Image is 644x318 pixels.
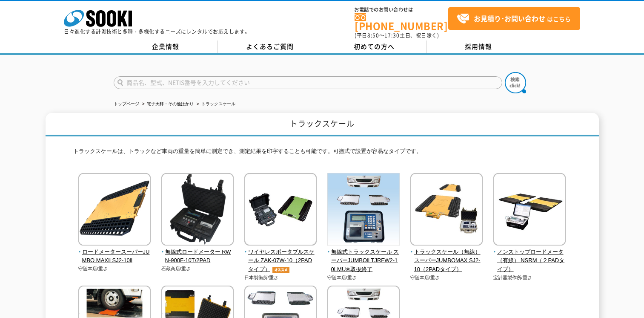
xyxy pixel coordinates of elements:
[410,248,483,274] span: トラックスケール（無線） スーパーJUMBOMAX SJ2-10（2PADタイプ）
[147,101,194,106] a: 電子天秤・その他はかり
[244,173,317,248] img: ワイヤレスポータブルスケール ZAK-07W-10（2PADタイプ）
[493,173,566,248] img: ノンストップロードメータ（有線） NSRM（２PADタイプ）
[114,101,139,106] a: トップページ
[410,274,483,281] p: 守随本店/重さ
[161,173,234,248] img: 無線式ロードメーター RWN-900F-10T/2PAD
[457,12,571,25] span: はこちら
[244,274,317,281] p: 日本製衡所/重さ
[218,40,322,53] a: よくあるご質問
[64,29,250,34] p: 日々進化する計測技術と多種・多様化するニーズにレンタルでお応えします。
[327,274,400,281] p: 守随本店/重さ
[114,76,502,89] input: 商品名、型式、NETIS番号を入力してください
[367,32,379,39] span: 8:50
[46,113,599,136] h1: トラックスケール
[195,100,235,109] li: トラックスケール
[327,240,400,274] a: 無線式トラックスケール スーパーJUMBOⅡ TJRFW2-10LMU※取扱終了
[426,40,531,53] a: 採用情報
[244,248,317,274] span: ワイヤレスポータブルスケール ZAK-07W-10（2PADタイプ）
[327,173,400,248] img: 無線式トラックスケール スーパーJUMBOⅡ TJRFW2-10LMU※取扱終了
[448,7,580,30] a: お見積り･お問い合わせはこちら
[355,7,448,12] span: お電話でのお問い合わせは
[78,240,151,265] a: ロードメータースーパーJUMBO MAXⅡ SJ2-10Ⅱ
[493,274,566,281] p: 宝計器製作所/重さ
[505,72,526,93] img: btn_search.png
[322,40,426,53] a: 初めての方へ
[270,267,292,273] img: オススメ
[384,32,400,39] span: 17:30
[244,240,317,274] a: ワイヤレスポータブルスケール ZAK-07W-10（2PADタイプ）オススメ
[161,240,234,265] a: 無線式ロードメーター RWN-900F-10T/2PAD
[114,40,218,53] a: 企業情報
[78,173,151,248] img: ロードメータースーパーJUMBO MAXⅡ SJ2-10Ⅱ
[493,240,566,274] a: ノンストップロードメータ（有線） NSRM（２PADタイプ）
[161,265,234,272] p: 石蔵商店/重さ
[410,240,483,274] a: トラックスケール（無線） スーパーJUMBOMAX SJ2-10（2PADタイプ）
[474,13,545,23] strong: お見積り･お問い合わせ
[354,42,395,51] span: 初めての方へ
[161,248,234,266] span: 無線式ロードメーター RWN-900F-10T/2PAD
[327,248,400,274] span: 無線式トラックスケール スーパーJUMBOⅡ TJRFW2-10LMU※取扱終了
[493,248,566,274] span: ノンストップロードメータ（有線） NSRM（２PADタイプ）
[73,147,571,160] p: トラックスケールは、トラックなど車両の重量を簡単に測定でき、測定結果を印字することも可能です。可搬式で設置が容易なタイプです。
[355,13,448,31] a: [PHONE_NUMBER]
[78,265,151,272] p: 守随本店/重さ
[78,248,151,266] span: ロードメータースーパーJUMBO MAXⅡ SJ2-10Ⅱ
[355,32,439,39] span: (平日 ～ 土日、祝日除く)
[410,173,483,248] img: トラックスケール（無線） スーパーJUMBOMAX SJ2-10（2PADタイプ）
